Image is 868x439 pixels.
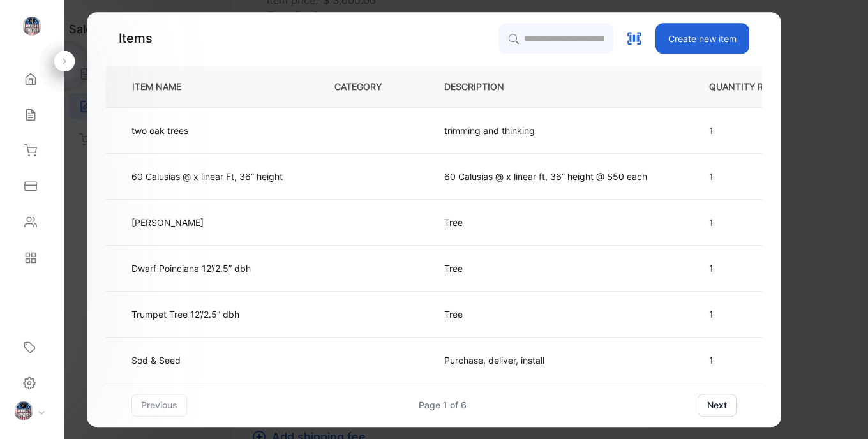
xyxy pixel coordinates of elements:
div: Page 1 of 6 [419,398,467,412]
p: 1 [709,308,818,321]
button: Open LiveChat chat widget [10,5,49,43]
button: next [698,394,737,417]
p: 1 [709,124,818,137]
img: profile [14,401,33,420]
p: QUANTITY REMAINS [709,80,818,94]
p: Sod & Seed [131,353,195,367]
p: [PERSON_NAME] [131,216,204,229]
p: 60 Calusias @ x linear Ft, 36” height [131,170,283,183]
p: two oak trees [131,124,195,137]
p: Tree [444,216,525,229]
p: Purchase, deliver, install [444,353,544,367]
button: Create new item [655,23,749,54]
p: 1 [709,216,818,229]
p: 1 [709,353,818,367]
p: CATEGORY [334,80,402,94]
p: Tree [444,262,525,275]
p: Dwarf Poinciana 12’/2.5” dbh [131,262,251,275]
p: Trumpet Tree 12’/2.5” dbh [131,308,239,321]
p: DESCRIPTION [444,80,525,94]
img: logo [22,17,41,36]
p: ITEM NAME [127,80,202,94]
button: previous [131,394,187,417]
p: 1 [709,262,818,275]
p: Tree [444,308,525,321]
p: Items [119,29,153,48]
p: trimming and thinking [444,124,535,137]
p: 60 Calusias @ x linear ft, 36” height @ $50 each [444,170,647,183]
p: 1 [709,170,818,183]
